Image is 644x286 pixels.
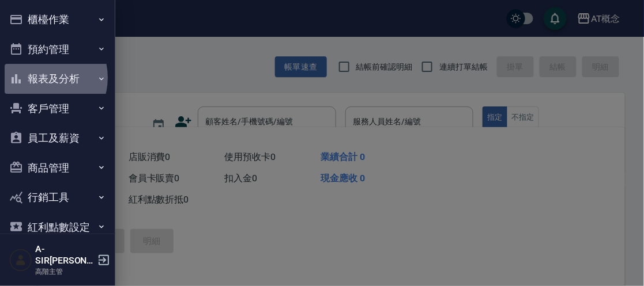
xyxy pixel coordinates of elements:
button: 紅利點數設定 [5,212,111,242]
button: 報表及分析 [5,64,111,94]
button: 行銷工具 [5,182,111,212]
p: 高階主管 [35,266,94,277]
img: Person [9,249,32,272]
button: 客戶管理 [5,94,111,124]
button: 商品管理 [5,153,111,183]
button: 預約管理 [5,35,111,64]
button: 櫃檯作業 [5,5,111,35]
h5: A-SIR[PERSON_NAME] [35,243,94,266]
button: 員工及薪資 [5,123,111,153]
